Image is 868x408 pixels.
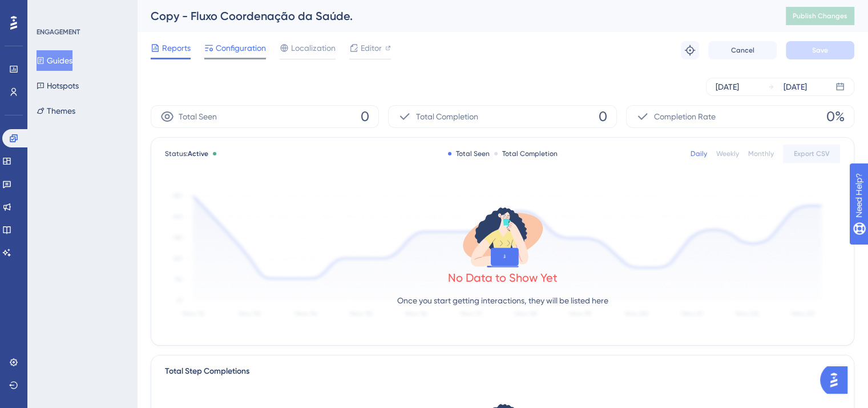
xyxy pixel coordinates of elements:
button: Themes [37,101,75,121]
span: 0 [599,107,607,126]
button: Save [786,41,854,59]
span: 0% [826,107,845,126]
div: Total Step Completions [165,365,249,378]
div: Copy - Fluxo Coordenação da Saúde. [151,8,757,24]
span: Export CSV [794,149,830,158]
p: Once you start getting interactions, they will be listed here [397,294,608,307]
span: Total Completion [416,110,478,123]
div: Total Completion [494,149,558,158]
button: Export CSV [783,145,840,163]
span: Publish Changes [793,11,847,21]
div: Total Seen [448,149,490,158]
button: Hotspots [37,75,79,96]
iframe: UserGuiding AI Assistant Launcher [820,363,854,397]
div: ENGAGEMENT [37,27,80,37]
span: Reports [162,41,191,55]
button: Guides [37,50,72,71]
span: Need Help? [27,3,71,17]
span: Save [812,46,828,55]
span: Localization [291,41,336,55]
span: Active [188,150,208,158]
button: Cancel [708,41,777,59]
span: Cancel [731,46,754,55]
div: Weekly [716,149,739,158]
span: 0 [361,107,369,126]
span: Editor [361,41,382,55]
span: Status: [165,149,208,158]
div: Monthly [748,149,774,158]
span: Completion Rate [654,110,716,123]
span: Configuration [216,41,266,55]
button: Publish Changes [786,7,854,25]
div: [DATE] [716,80,739,94]
div: [DATE] [784,80,807,94]
div: No Data to Show Yet [448,270,558,286]
div: Daily [691,149,707,158]
span: Total Seen [179,110,217,123]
